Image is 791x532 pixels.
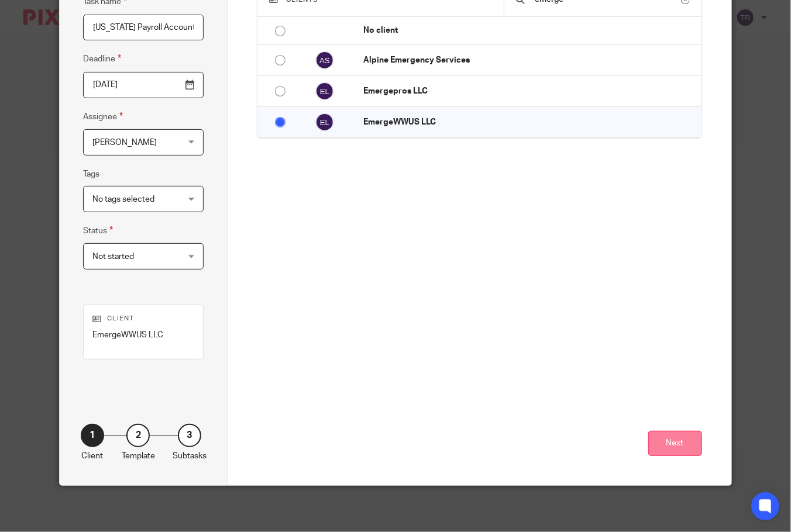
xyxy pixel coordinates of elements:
[648,431,702,456] button: Next
[83,224,113,237] label: Status
[83,72,204,98] input: Pick a date
[92,329,194,341] p: EmergeWWUS LLC
[81,424,104,447] div: 1
[83,52,121,65] label: Deadline
[364,116,696,128] p: EmergeWWUS LLC
[315,82,334,101] img: svg%3E
[92,195,154,203] span: No tags selected
[364,85,696,97] p: Emergepros LLC
[364,54,696,66] p: Alpine Emergency Services
[83,110,123,123] label: Assignee
[364,25,696,36] p: No client
[81,450,103,462] p: Client
[315,51,334,70] img: svg%3E
[92,139,157,147] span: [PERSON_NAME]
[315,113,334,132] img: svg%3E
[122,450,155,462] p: Template
[126,424,150,447] div: 2
[83,15,204,41] input: Task name
[92,253,134,261] span: Not started
[173,450,207,462] p: Subtasks
[178,424,201,447] div: 3
[83,168,99,180] label: Tags
[92,314,194,323] p: Client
